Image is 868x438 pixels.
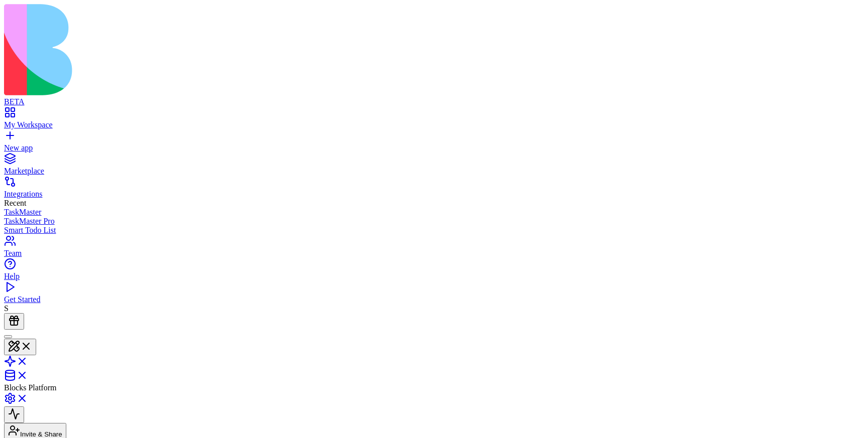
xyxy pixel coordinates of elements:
a: My Workspace [4,111,864,129]
div: BETA [4,97,864,106]
div: Integrations [4,190,864,199]
a: TaskMaster Pro [4,217,864,226]
img: logo [4,4,408,95]
span: Recent [4,199,26,207]
a: Team [4,240,864,258]
span: Blocks Platform [4,383,56,392]
div: Get Started [4,295,864,304]
div: Team [4,249,864,258]
a: New app [4,134,864,153]
a: BETA [4,88,864,106]
div: Help [4,272,864,281]
a: Integrations [4,181,864,199]
a: Smart Todo List [4,226,864,235]
a: Get Started [4,286,864,304]
div: My Workspace [4,120,864,129]
div: New app [4,143,864,153]
span: S [4,304,9,313]
a: Marketplace [4,158,864,176]
a: Help [4,263,864,281]
a: TaskMaster [4,208,864,217]
div: Marketplace [4,167,864,176]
